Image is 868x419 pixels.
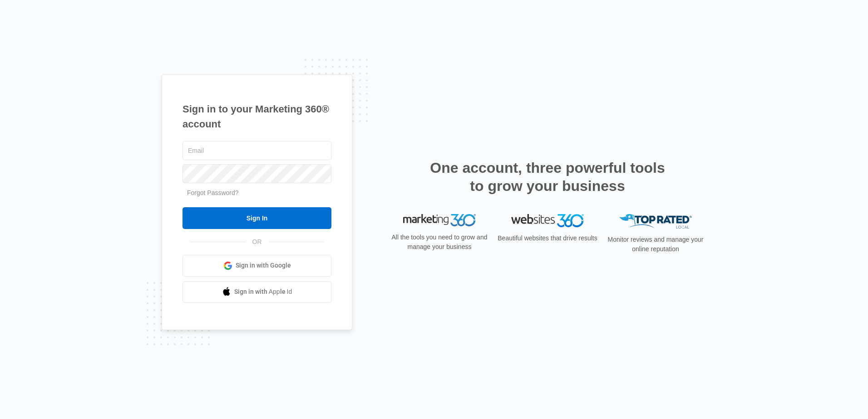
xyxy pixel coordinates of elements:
[234,287,292,297] span: Sign in with Apple Id
[511,214,584,227] img: Websites 360
[182,255,331,277] a: Sign in with Google
[605,235,706,254] p: Monitor reviews and manage your online reputation
[182,207,331,229] input: Sign In
[497,234,598,243] p: Beautiful websites that drive results
[389,233,490,252] p: All the tools you need to grow and manage your business
[182,102,331,132] h1: Sign in to your Marketing 360® account
[403,214,476,227] img: Marketing 360
[182,281,331,303] a: Sign in with Apple Id
[427,159,668,195] h2: One account, three powerful tools to grow your business
[187,189,239,196] a: Forgot Password?
[182,141,331,160] input: Email
[619,214,692,229] img: Top Rated Local
[236,261,291,270] span: Sign in with Google
[246,237,268,247] span: OR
